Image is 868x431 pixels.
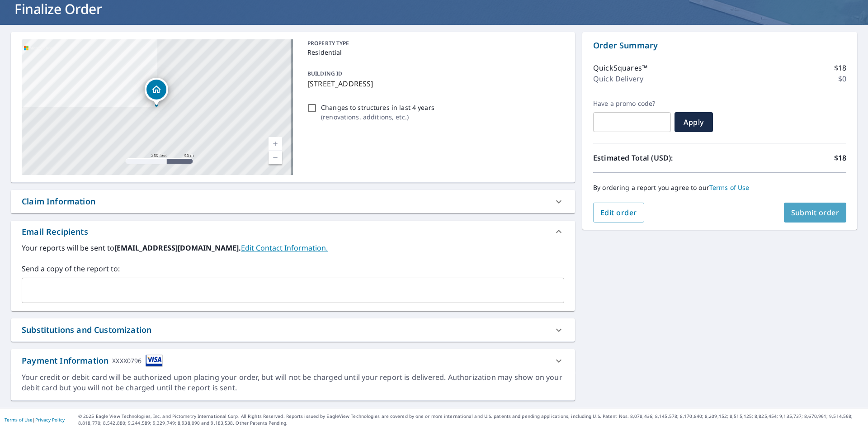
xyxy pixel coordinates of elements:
[593,152,720,163] p: Estimated Total (USD):
[22,372,564,393] div: Your credit or debit card will be authorized upon placing your order, but will not be charged unt...
[114,243,241,253] b: [EMAIL_ADDRESS][DOMAIN_NAME].
[593,39,846,52] p: Order Summary
[307,39,561,47] p: PROPERTY TYPE
[22,355,163,367] div: Payment Information
[5,417,65,422] p: |
[675,112,713,132] button: Apply
[11,221,575,242] div: Email Recipients
[11,190,575,213] div: Claim Information
[593,184,846,192] p: By ordering a report you agree to our
[307,78,561,89] p: [STREET_ADDRESS]
[593,73,643,84] p: Quick Delivery
[593,203,644,223] button: Edit order
[709,183,750,192] a: Terms of Use
[22,226,88,238] div: Email Recipients
[600,208,637,218] span: Edit order
[22,195,95,208] div: Claim Information
[307,47,561,57] p: Residential
[682,117,706,127] span: Apply
[78,413,863,426] p: © 2025 Eagle View Technologies, Inc. and Pictometry International Corp. All Rights Reserved. Repo...
[35,417,65,423] a: Privacy Policy
[838,73,846,84] p: $0
[145,78,168,106] div: Dropped pin, building 1, Residential property, 2779 NW Fairway Heights Dr Bend, OR 97703
[112,355,142,367] div: XXXX0796
[321,103,434,112] p: Changes to structures in last 4 years
[5,417,33,423] a: Terms of Use
[593,99,671,108] label: Have a promo code?
[22,242,564,253] label: Your reports will be sent to
[834,152,846,163] p: $18
[11,349,575,372] div: Payment InformationXXXX0796cardImage
[784,203,847,223] button: Submit order
[593,62,647,73] p: QuickSquares™
[834,62,846,73] p: $18
[307,70,342,77] p: BUILDING ID
[321,112,434,122] p: ( renovations, additions, etc. )
[11,318,575,341] div: Substitutions and Customization
[269,137,282,151] a: Current Level 17, Zoom In
[146,355,163,367] img: cardImage
[269,151,282,164] a: Current Level 17, Zoom Out
[791,208,840,218] span: Submit order
[22,324,151,336] div: Substitutions and Customization
[241,243,328,253] a: EditContactInfo
[22,263,564,274] label: Send a copy of the report to:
